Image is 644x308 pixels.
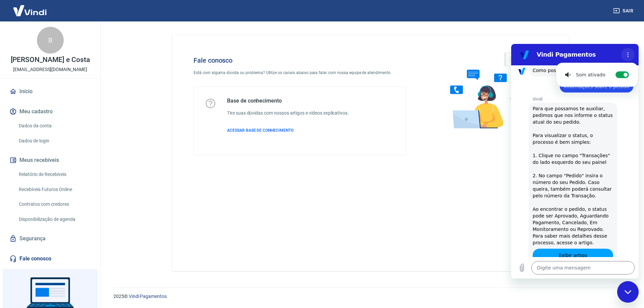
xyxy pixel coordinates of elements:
a: Fale conosco [8,251,92,266]
a: Relatório de Recebíveis [16,168,92,181]
a: Vindi Pagamentos [129,294,167,299]
h6: Tire suas dúvidas com nossos artigos e vídeos explicativos. [227,110,349,117]
a: Contratos com credores [16,197,92,211]
img: Vindi [8,0,52,21]
p: [EMAIL_ADDRESS][DOMAIN_NAME] [13,66,87,73]
a: Início [8,84,92,99]
img: Fale conosco [437,46,539,135]
a: Dados de login [16,134,92,148]
h4: Fale conosco [194,56,406,64]
div: B [37,27,64,54]
a: ACESSAR BASE DE CONHECIMENTO [227,127,349,133]
button: Meu cadastro [8,104,92,119]
iframe: Botão para abrir a janela de mensagens, conversa em andamento [617,281,639,303]
p: Está com alguma dúvida ou problema? Utilize os canais abaixo para falar com nossa equipe de atend... [194,70,406,76]
a: Segurança [8,231,92,246]
a: Disponibilização de agenda [16,212,92,226]
a: Dados da conta [16,119,92,133]
p: [PERSON_NAME] e Costa [11,56,90,63]
a: Recebíveis Futuros Online [16,183,92,196]
button: Sair [612,5,636,17]
span: ACESSAR BASE DE CONHECIMENTO [227,128,293,133]
iframe: Janela de mensagens [511,44,639,279]
p: 2025 © [113,293,628,300]
h5: Base de conhecimento [227,98,349,104]
button: Meus recebíveis [8,153,92,168]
